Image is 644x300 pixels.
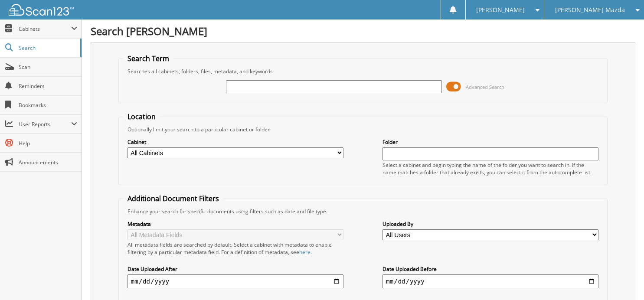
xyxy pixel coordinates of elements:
[555,7,625,13] span: [PERSON_NAME] Mazda
[127,241,343,256] div: All metadata fields are searched by default. Select a cabinet with metadata to enable filtering b...
[299,248,311,256] a: here
[127,138,343,146] label: Cabinet
[19,140,77,147] span: Help
[382,161,598,176] div: Select a cabinet and begin typing the name of the folder you want to search in. If the name match...
[127,265,343,273] label: Date Uploaded After
[127,220,343,228] label: Metadata
[382,265,598,273] label: Date Uploaded Before
[19,101,77,109] span: Bookmarks
[19,159,77,166] span: Announcements
[476,7,525,13] span: [PERSON_NAME]
[19,121,71,128] span: User Reports
[123,54,173,63] legend: Search Term
[91,24,635,38] h1: Search [PERSON_NAME]
[19,63,77,71] span: Scan
[19,44,76,52] span: Search
[382,274,598,288] input: end
[19,82,77,90] span: Reminders
[123,112,160,121] legend: Location
[127,274,343,288] input: start
[382,220,598,228] label: Uploaded By
[382,138,598,146] label: Folder
[19,25,71,33] span: Cabinets
[123,126,603,133] div: Optionally limit your search to a particular cabinet or folder
[123,208,603,215] div: Enhance your search for specific documents using filters such as date and file type.
[123,194,223,203] legend: Additional Document Filters
[123,68,603,75] div: Searches all cabinets, folders, files, metadata, and keywords
[466,84,504,90] span: Advanced Search
[9,4,74,16] img: scan123-logo-white.svg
